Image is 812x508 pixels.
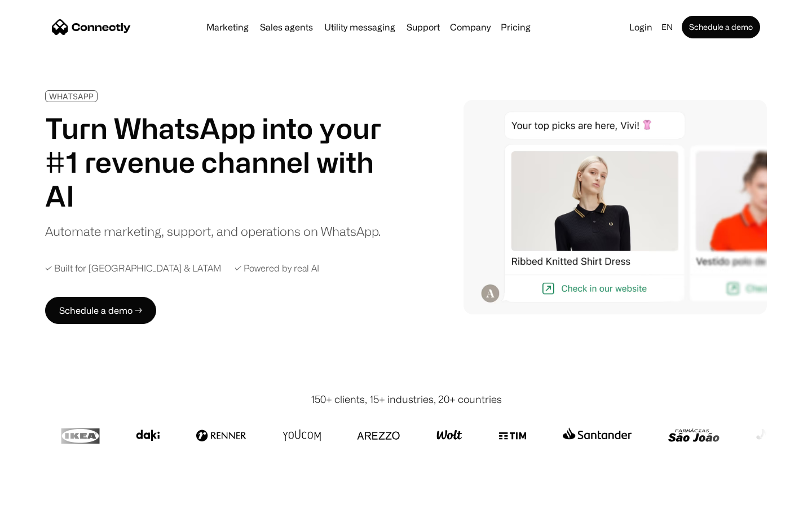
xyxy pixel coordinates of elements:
[45,111,395,213] h1: Turn WhatsApp into your #1 revenue channel with AI
[11,487,68,504] aside: Language selected: English
[682,16,760,38] a: Schedule a demo
[661,19,673,35] div: en
[496,23,535,32] a: Pricing
[52,19,131,36] a: home
[23,488,68,504] ul: Language list
[450,19,491,35] div: Company
[447,19,494,35] div: Company
[49,92,94,100] div: WHATSAPP
[45,222,381,240] div: Automate marketing, support, and operations on WhatsApp.
[202,23,253,32] a: Marketing
[45,297,156,324] a: Schedule a demo →
[255,23,317,32] a: Sales agents
[320,23,400,32] a: Utility messaging
[625,19,657,35] a: Login
[45,263,221,274] div: ✓ Built for [GEOGRAPHIC_DATA] & LATAM
[657,19,679,35] div: en
[402,23,444,32] a: Support
[311,392,502,407] div: 150+ clients, 15+ industries, 20+ countries
[235,263,319,274] div: ✓ Powered by real AI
